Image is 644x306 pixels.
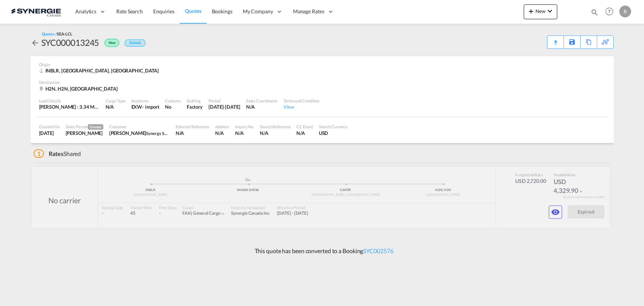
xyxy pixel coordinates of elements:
[39,130,60,136] div: 14 Jul 2025
[125,40,145,47] div: Default
[260,124,290,129] div: Search Reference
[42,31,73,37] div: Quotes /SEA-LCL
[545,7,554,16] md-icon: icon-chevron-down
[590,8,599,16] md-icon: icon-magnify
[106,103,125,110] div: N/A
[39,85,120,92] div: H2N, H2N, Canada
[283,98,319,103] div: Terms and Condition
[524,4,557,19] button: icon-plus 400-fgNewicon-chevron-down
[549,205,562,219] button: icon-eye
[215,124,229,129] div: Address
[99,37,121,48] div: Won
[187,98,203,103] div: Stuffing
[176,130,209,136] div: N/A
[116,8,143,14] span: Rate Search
[319,124,348,129] div: Search Currency
[319,130,348,136] div: USD
[75,8,96,15] span: Analytics
[131,98,159,103] div: Incoterms
[243,8,273,15] span: My Company
[293,8,324,15] span: Manage Rates
[603,5,619,18] div: Help
[165,103,180,110] div: No
[209,103,240,110] div: 31 Jul 2025
[88,124,103,130] span: Creator
[39,124,60,129] div: Created On
[153,8,175,14] span: Enquiries
[45,68,159,74] span: INBLR, [GEOGRAPHIC_DATA], [GEOGRAPHIC_DATA]
[590,8,599,19] div: icon-magnify
[187,103,203,110] div: Factory Stuffing
[363,247,393,254] a: SYC002576
[109,124,170,129] div: Customer
[235,130,254,136] div: N/A
[165,98,180,103] div: Customs
[260,130,290,136] div: N/A
[551,36,560,42] div: Quote PDF is not available at this time
[31,38,39,47] md-icon: icon-arrow-left
[49,150,63,157] span: Rates
[39,79,605,85] div: Destination
[142,103,159,110] div: - import
[34,150,81,158] div: Shared
[527,8,554,14] span: New
[176,124,209,129] div: External Reference
[619,6,631,17] div: R
[106,98,125,103] div: Cargo Type
[603,5,616,18] span: Help
[109,130,170,136] div: Monty Sud
[39,67,161,74] div: INBLR, Bangalore, Asia Pacific
[246,103,278,110] div: N/A
[109,41,117,48] span: Won
[527,7,535,16] md-icon: icon-plus 400-fg
[551,37,560,42] md-icon: icon-download
[296,124,313,129] div: CC Email
[39,103,100,110] div: [PERSON_NAME] : 3.34 MT | Volumetric Wt : 17.00 CBM | Chargeable Wt : 17.00 W/M
[235,124,254,129] div: Inquiry No.
[212,8,233,14] span: Bookings
[57,31,72,36] span: SEA-LCL
[564,36,580,48] div: Save As Template
[41,37,99,48] div: SYC000013245
[551,208,560,217] md-icon: icon-eye
[215,130,229,136] div: N/A
[39,98,100,103] div: Load Details
[11,3,61,20] img: 1f56c880d42311ef80fc7dca854c8e59.png
[185,8,201,14] span: Quotes
[251,247,393,255] p: This quote has been converted to a Booking
[209,98,240,103] div: Period
[146,130,177,136] span: Synergy Sourcing
[66,124,103,130] div: Sales Person
[34,149,44,158] span: 1
[283,103,319,110] div: View
[66,130,103,136] div: Adriana Groposila
[131,103,142,110] div: EXW
[31,37,41,48] div: icon-arrow-left
[296,130,313,136] div: N/A
[246,98,278,103] div: Sales Coordinator
[39,62,605,67] div: Origin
